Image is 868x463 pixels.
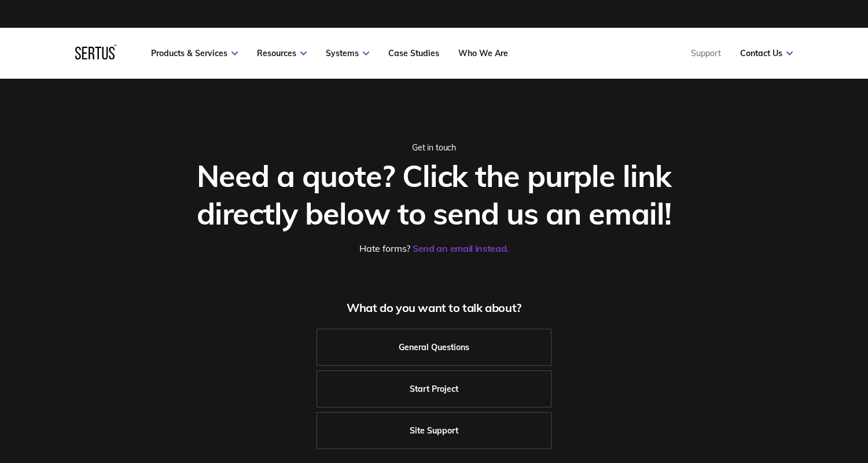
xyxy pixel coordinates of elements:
[151,48,238,58] a: Products & Services
[317,370,551,407] a: Start Project
[317,329,551,366] a: General Questions
[175,142,693,153] div: Get in touch
[175,157,693,232] div: Need a quote? Click the purple link directly below to send us an email!
[413,242,509,254] a: Send an email instead.
[691,48,721,58] a: Support
[388,48,439,58] a: Case Studies
[740,48,793,58] a: Contact Us
[317,412,551,449] a: Site Support
[175,242,693,254] div: Hate forms?
[458,48,508,58] a: Who We Are
[175,300,693,315] div: What do you want to talk about?
[257,48,307,58] a: Resources
[326,48,369,58] a: Systems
